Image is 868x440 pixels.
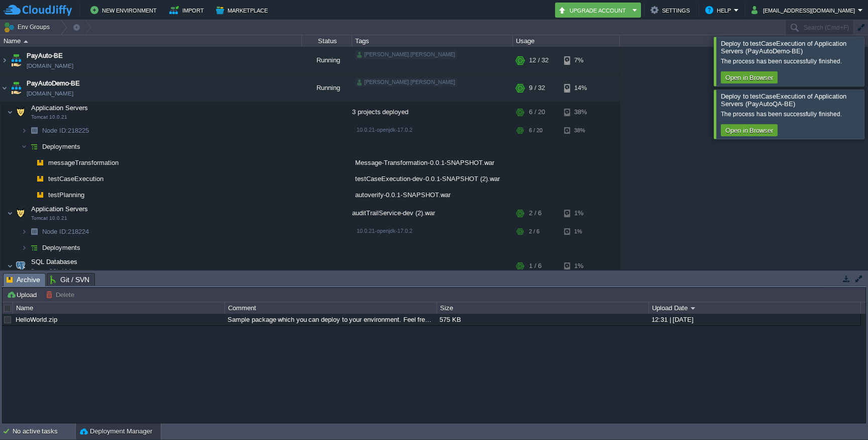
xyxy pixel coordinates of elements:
a: Application ServersTomcat 10.0.21 [30,205,89,213]
div: 6 / 20 [529,123,542,138]
a: PayAuto-BE [27,51,63,61]
div: Size [438,302,648,314]
img: AMDAwAAAACH5BAEAAAAALAAAAAABAAEAAAICRAEAOw== [27,240,41,255]
img: AMDAwAAAACH5BAEAAAAALAAAAAABAAEAAAICRAEAOw== [7,256,13,276]
div: Name [14,302,225,314]
div: Tags [353,35,512,47]
button: Marketplace [216,4,271,16]
img: AMDAwAAAACH5BAEAAAAALAAAAAABAAEAAAICRAEAOw== [1,74,9,102]
div: Running [302,74,352,102]
span: 218225 [41,126,90,135]
div: Status [302,35,352,47]
div: Comment [226,302,437,314]
a: HelloWorld.zip [16,316,57,323]
div: autoverify-0.0.1-SNAPSHOT.war [352,187,513,203]
img: AMDAwAAAACH5BAEAAAAALAAAAAABAAEAAAICRAEAOw== [27,171,33,187]
div: testCaseExecution-dev-0.0.1-SNAPSHOT (2).war [352,171,513,187]
span: SQL Databases [30,257,79,266]
div: auditTrailService-dev (2).war [352,203,513,223]
a: [DOMAIN_NAME] [27,89,73,99]
button: Delete [46,290,77,299]
div: 1% [564,256,597,276]
img: AMDAwAAAACH5BAEAAAAALAAAAAABAAEAAAICRAEAOw== [21,240,27,255]
button: New Environment [90,4,160,16]
img: CloudJiffy [4,4,72,17]
img: AMDAwAAAACH5BAEAAAAALAAAAAABAAEAAAICRAEAOw== [1,47,9,74]
div: 9 / 32 [529,74,545,102]
div: 7% [564,47,597,74]
span: testCaseExecution [47,174,105,183]
button: Upgrade Account [558,4,629,16]
img: AMDAwAAAACH5BAEAAAAALAAAAAABAAEAAAICRAEAOw== [33,171,47,187]
div: Name [1,35,301,47]
img: AMDAwAAAACH5BAEAAAAALAAAAAABAAEAAAICRAEAOw== [7,203,13,223]
div: 575 KB [437,314,648,325]
span: Archive [7,274,40,286]
a: Node ID:218225 [41,126,90,135]
span: PostgreSQL 16.2 [31,268,72,274]
div: The process has been successfully finished. [721,57,861,65]
img: AMDAwAAAACH5BAEAAAAALAAAAAABAAEAAAICRAEAOw== [14,203,28,223]
img: AMDAwAAAACH5BAEAAAAALAAAAAABAAEAAAICRAEAOw== [21,139,27,154]
a: Deployments [41,142,82,151]
div: The process has been successfully finished. [721,110,861,118]
img: AMDAwAAAACH5BAEAAAAALAAAAAABAAEAAAICRAEAOw== [27,139,41,154]
span: Application Servers [30,104,89,112]
div: Running [302,47,352,74]
img: AMDAwAAAACH5BAEAAAAALAAAAAABAAEAAAICRAEAOw== [33,187,47,203]
button: Upload [7,290,40,299]
div: 2 / 6 [529,224,539,239]
span: 218224 [41,227,90,236]
img: AMDAwAAAACH5BAEAAAAALAAAAAABAAEAAAICRAEAOw== [27,187,33,203]
span: Git / SVN [50,274,89,286]
span: Application Servers [30,205,89,213]
a: messageTransformation [47,158,120,167]
img: AMDAwAAAACH5BAEAAAAALAAAAAABAAEAAAICRAEAOw== [27,155,33,170]
div: 12:31 | [DATE] [649,314,860,325]
button: Env Groups [4,20,53,34]
img: AMDAwAAAACH5BAEAAAAALAAAAAABAAEAAAICRAEAOw== [21,123,27,138]
div: Message-Transformation-0.0.1-SNAPSHOT.war [352,155,513,170]
div: 14% [564,74,597,102]
img: AMDAwAAAACH5BAEAAAAALAAAAAABAAEAAAICRAEAOw== [9,47,23,74]
button: [EMAIL_ADDRESS][DOMAIN_NAME] [751,4,858,16]
div: 38% [564,123,597,138]
span: Node ID: [42,127,68,134]
span: 10.0.21-openjdk-17.0.2 [357,228,412,234]
img: AMDAwAAAACH5BAEAAAAALAAAAAABAAEAAAICRAEAOw== [9,74,23,102]
div: 38% [564,102,597,122]
a: testPlanning [47,191,86,199]
img: AMDAwAAAACH5BAEAAAAALAAAAAABAAEAAAICRAEAOw== [27,224,41,239]
div: 6 / 20 [529,102,545,122]
button: Help [705,4,734,16]
a: PayAutoDemo-BE [27,78,80,89]
span: Deploy to testCaseExecution of Application Servers (PayAutoDemo-BE) [721,40,846,55]
a: Application ServersTomcat 10.0.21 [30,104,89,112]
div: 1 / 6 [529,256,541,276]
a: Deployments [41,243,82,252]
img: AMDAwAAAACH5BAEAAAAALAAAAAABAAEAAAICRAEAOw== [27,123,41,138]
div: [PERSON_NAME].[PERSON_NAME] [355,78,457,87]
span: Deploy to testCaseExecution of Application Servers (PayAutoQA-BE) [721,93,846,108]
a: [DOMAIN_NAME] [27,61,73,71]
a: SQL DatabasesPostgreSQL 16.2 [30,258,79,266]
a: Node ID:218224 [41,227,90,236]
div: 1% [564,203,597,223]
span: Tomcat 10.0.21 [31,215,67,221]
img: AMDAwAAAACH5BAEAAAAALAAAAAABAAEAAAICRAEAOw== [33,155,47,170]
img: AMDAwAAAACH5BAEAAAAALAAAAAABAAEAAAICRAEAOw== [24,40,28,43]
div: No active tasks [13,423,75,439]
div: 2 / 6 [529,203,541,223]
span: 10.0.21-openjdk-17.0.2 [357,127,412,133]
div: 3 projects deployed [352,102,513,122]
button: Open in Browser [722,73,776,82]
button: Settings [650,4,693,16]
iframe: chat widget [826,400,858,430]
button: Deployment Manager [80,426,152,436]
div: 12 / 32 [529,47,549,74]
